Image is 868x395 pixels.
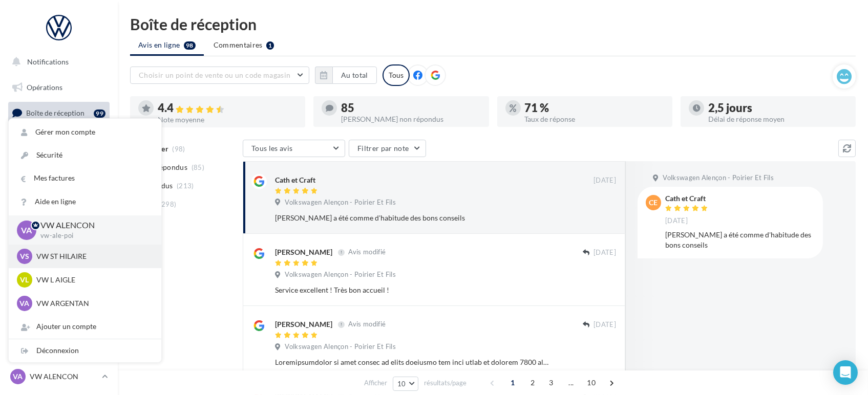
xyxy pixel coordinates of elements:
span: Tous les avis [251,144,293,152]
span: 10 [397,380,406,388]
span: Volkswagen Alençon - Poirier Et Fils [285,198,396,207]
span: Notifications [27,57,69,66]
div: Tous [383,64,410,86]
span: ... [563,375,579,391]
a: Visibilité en ligne [6,128,112,150]
button: 10 [393,377,419,391]
a: Calendrier [6,230,112,252]
a: Médiathèque [6,205,112,226]
button: Au total [332,67,377,84]
button: Choisir un point de vente ou un code magasin [130,67,309,84]
span: Choisir un point de vente ou un code magasin [139,71,290,79]
span: [DATE] [665,216,688,226]
p: vw-ale-poi [40,231,145,240]
a: PLV et print personnalisable [6,255,112,286]
div: [PERSON_NAME] [275,247,332,257]
p: VW ST HILAIRE [36,251,149,261]
div: 85 [341,102,480,114]
div: [PERSON_NAME] non répondus [341,116,480,123]
button: Tous les avis [243,140,345,157]
span: Boîte de réception [26,108,84,117]
span: 2 [524,375,541,391]
a: Boîte de réception99 [6,102,112,124]
div: Délai de réponse moyen [708,116,848,123]
p: VW ALENCON [40,220,145,231]
div: [PERSON_NAME] [275,319,332,330]
p: VW ARGENTAN [36,298,149,309]
button: Filtrer par note [349,140,426,157]
a: Mes factures [9,167,161,190]
span: 3 [543,375,559,391]
div: 99 [94,109,105,118]
span: Volkswagen Alençon - Poirier Et Fils [663,173,774,183]
span: Avis modifié [348,248,386,256]
span: (213) [177,182,194,190]
div: 1 [266,41,274,50]
span: Afficher [364,378,387,388]
div: 71 % [525,102,664,114]
span: VA [13,371,23,382]
span: Non répondus [140,162,187,172]
div: 4.4 [158,102,297,114]
span: VA [22,224,32,236]
div: Cath et Craft [665,195,710,202]
span: VS [20,251,29,261]
a: Opérations [6,77,112,98]
a: Gérer mon compte [9,121,161,144]
p: VW ALENCON [30,371,98,382]
button: Au total [315,67,377,84]
span: 1 [504,375,521,391]
a: Contacts [6,179,112,201]
span: (85) [192,163,204,171]
div: Déconnexion [9,339,161,362]
a: Campagnes DataOnDemand [6,290,112,320]
span: résultats/page [424,378,467,388]
span: Volkswagen Alençon - Poirier Et Fils [285,342,396,352]
a: Campagnes [6,154,112,175]
div: Ajouter un compte [9,315,161,338]
span: Opérations [27,83,62,92]
div: Boîte de réception [130,16,856,32]
span: Volkswagen Alençon - Poirier Et Fils [285,270,396,279]
span: Avis modifié [348,320,386,328]
span: 10 [583,375,600,391]
span: Commentaires [214,40,263,50]
a: Aide en ligne [9,190,161,213]
span: VA [20,298,30,309]
div: Service excellent ! Très bon accueil ! [275,285,549,295]
span: (298) [159,200,177,208]
div: [PERSON_NAME] a été comme d'habitude des bons conseils [275,213,549,223]
div: Taux de réponse [525,116,664,123]
span: [DATE] [594,176,616,185]
a: Sécurité [9,144,161,167]
div: Note moyenne [158,116,297,123]
span: VL [20,275,29,285]
span: Ce [649,198,658,208]
button: Notifications [6,51,108,73]
div: [PERSON_NAME] a été comme d'habitude des bons conseils [665,230,815,250]
p: VW L AIGLE [36,275,149,285]
span: [DATE] [594,320,616,330]
a: VA VW ALENCON [8,367,110,386]
div: Loremipsumdolor si amet consec ad elits doeiusmo tem inci utlab et dolorem 7800 aliq 0 enimadm Ve... [275,357,549,367]
div: Open Intercom Messenger [833,360,858,385]
div: 2,5 jours [708,102,848,114]
div: Cath et Craft [275,175,315,185]
span: [DATE] [594,248,616,257]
